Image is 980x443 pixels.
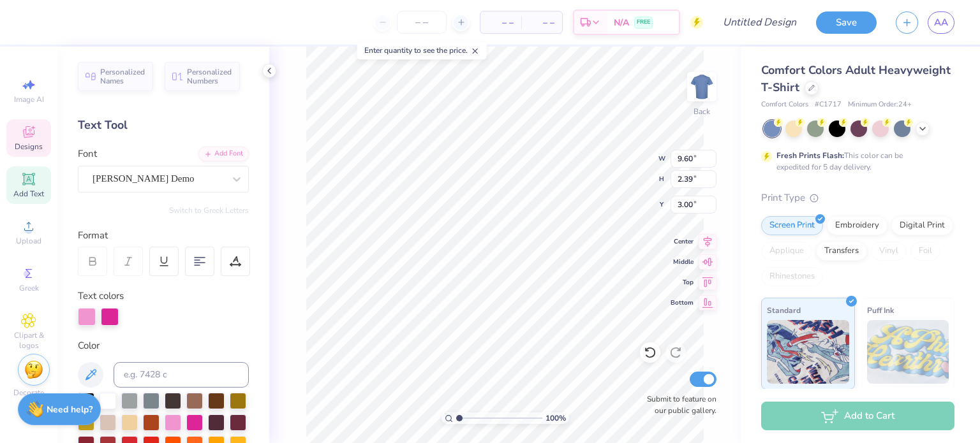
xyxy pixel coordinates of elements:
div: Text Tool [78,117,249,134]
span: Personalized Names [100,68,145,85]
div: Transfers [816,242,867,261]
span: Top [671,278,694,287]
div: Screen Print [761,216,823,235]
img: Standard [767,320,849,384]
label: Font [78,147,97,161]
span: Bottom [671,298,694,307]
input: e.g. 7428 c [114,362,249,388]
span: # C1717 [815,99,842,110]
span: Comfort Colors [761,99,808,110]
span: Greek [19,283,39,293]
span: Image AI [14,94,44,105]
div: Applique [761,242,812,261]
div: Enter quantity to see the price. [357,41,487,59]
span: N/A [614,16,629,29]
div: Back [694,106,710,117]
div: Embroidery [827,216,887,235]
span: Decorate [13,388,44,398]
div: Format [78,228,250,243]
div: Print Type [761,191,954,205]
strong: Fresh Prints Flash: [776,150,844,161]
span: Personalized Numbers [187,68,232,85]
span: Upload [16,236,41,246]
div: Color [78,338,249,353]
span: 100 % [546,412,566,424]
span: Clipart & logos [6,330,51,351]
span: Designs [15,142,43,152]
div: This color can be expedited for 5 day delivery. [776,150,933,173]
input: – – [397,11,447,34]
input: Untitled Design [713,10,806,35]
span: Standard [767,303,801,317]
img: Puff Ink [867,320,949,384]
label: Submit to feature on our public gallery. [640,393,716,416]
a: AA [928,11,954,34]
img: Back [689,74,715,99]
div: Vinyl [871,242,907,261]
div: Rhinestones [761,267,823,286]
span: FREE [637,18,650,27]
span: Comfort Colors Adult Heavyweight T-Shirt [761,62,951,95]
div: Foil [910,242,940,261]
button: Switch to Greek Letters [169,205,249,215]
strong: Need help? [47,403,93,416]
span: Middle [671,258,694,266]
span: Minimum Order: 24 + [848,99,912,110]
span: AA [934,15,948,30]
div: Add Font [198,147,249,161]
label: Text colors [78,289,124,303]
span: Add Text [13,189,44,199]
span: Center [671,237,694,246]
button: Save [816,11,877,34]
span: – – [488,16,514,29]
div: Digital Print [891,216,953,235]
span: – – [529,16,554,29]
span: Puff Ink [867,303,894,317]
